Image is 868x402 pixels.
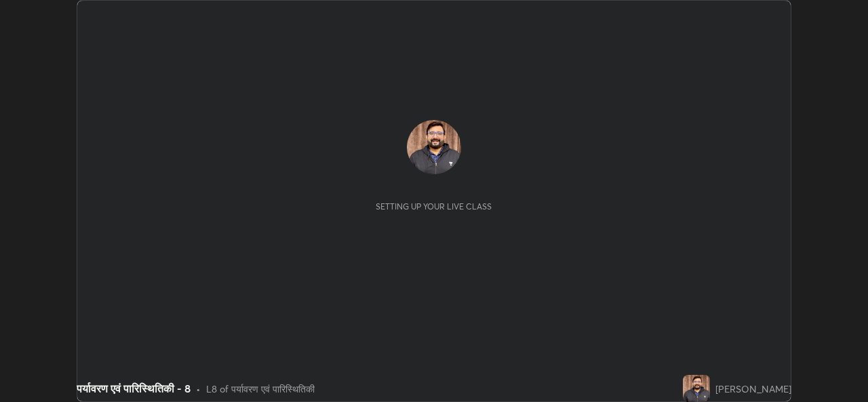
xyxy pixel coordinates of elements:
[407,120,461,174] img: 033221f814214d6096c889d8493067a3.jpg
[196,382,201,396] div: •
[206,382,315,396] div: L8 of पर्यावरण एवं पारिस्थितिकी
[77,380,191,397] div: पर्यावरण एवं पारिस्थितिकी - 8
[715,382,791,396] div: [PERSON_NAME]
[683,375,710,402] img: 033221f814214d6096c889d8493067a3.jpg
[376,201,492,212] div: Setting up your live class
